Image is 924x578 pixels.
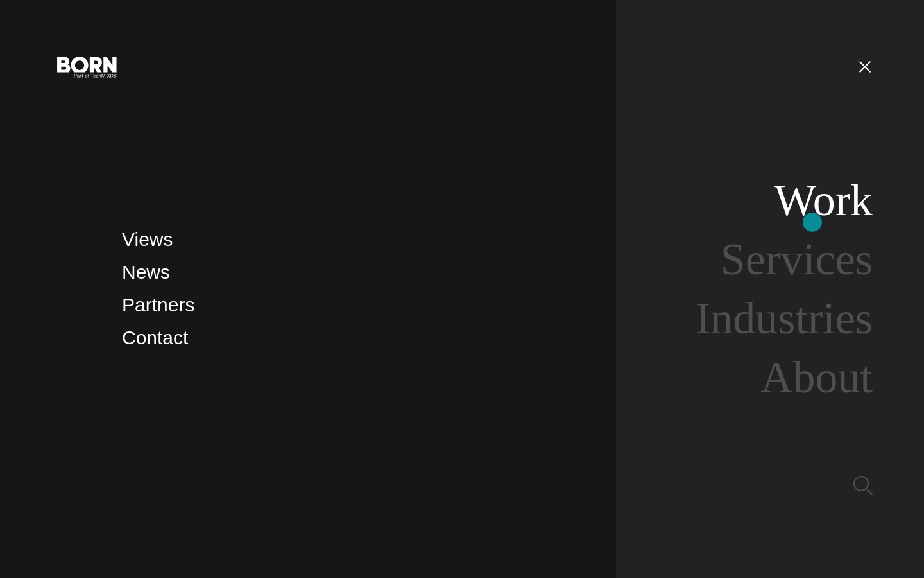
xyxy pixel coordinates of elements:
a: Work [774,175,873,225]
img: Search [853,476,873,495]
a: Views [122,229,173,250]
a: Contact [122,327,188,348]
a: Partners [122,294,194,315]
a: News [122,261,170,283]
a: About [760,353,873,402]
a: Industries [696,293,873,343]
button: Open [850,53,880,80]
a: Services [721,234,873,284]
